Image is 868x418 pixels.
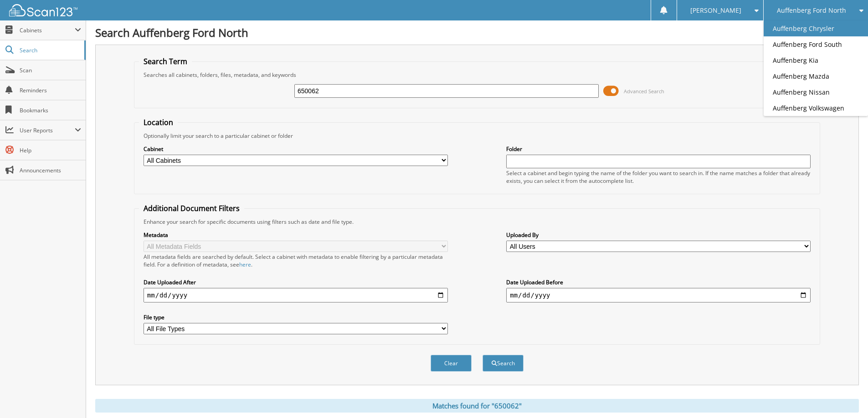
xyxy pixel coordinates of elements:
[20,46,80,54] span: Search
[764,68,868,84] a: Auffenberg Mazda
[764,36,868,52] a: Auffenberg Ford South
[139,71,815,79] div: Searches all cabinets, folders, files, metadata, and keywords
[822,374,868,418] iframe: Chat Widget
[144,278,448,286] label: Date Uploaded After
[483,355,524,372] button: Search
[764,100,868,116] a: Auffenberg Volkswagen
[20,86,81,94] span: Reminders
[506,169,811,185] div: Select a cabinet and begin typing the name of the folder you want to search in. If the name match...
[764,52,868,68] a: Auffenberg Kia
[20,146,81,154] span: Help
[20,26,75,34] span: Cabinets
[139,132,815,140] div: Optionally limit your search to a particular cabinet or folder
[777,8,846,13] span: Auffenberg Ford North
[506,278,811,286] label: Date Uploaded Before
[95,25,859,40] h1: Search Auffenberg Ford North
[144,313,448,321] label: File type
[506,231,811,239] label: Uploaded By
[144,231,448,239] label: Metadata
[9,4,77,16] img: scan123-logo-white.svg
[139,203,244,213] legend: Additional Document Filters
[20,126,75,134] span: User Reports
[20,166,81,174] span: Announcements
[139,56,192,66] legend: Search Term
[95,399,859,413] div: Matches found for "650062"
[690,8,741,13] span: [PERSON_NAME]
[431,355,472,372] button: Clear
[20,66,81,74] span: Scan
[239,261,251,268] a: here
[20,106,81,114] span: Bookmarks
[506,145,811,153] label: Folder
[144,145,448,153] label: Cabinet
[144,288,448,302] input: start
[624,88,664,95] span: Advanced Search
[764,20,868,36] a: Auffenberg Chrysler
[506,288,811,302] input: end
[139,117,178,127] legend: Location
[764,84,868,100] a: Auffenberg Nissan
[139,218,815,226] div: Enhance your search for specific documents using filters such as date and file type.
[144,253,448,268] div: All metadata fields are searched by default. Select a cabinet with metadata to enable filtering b...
